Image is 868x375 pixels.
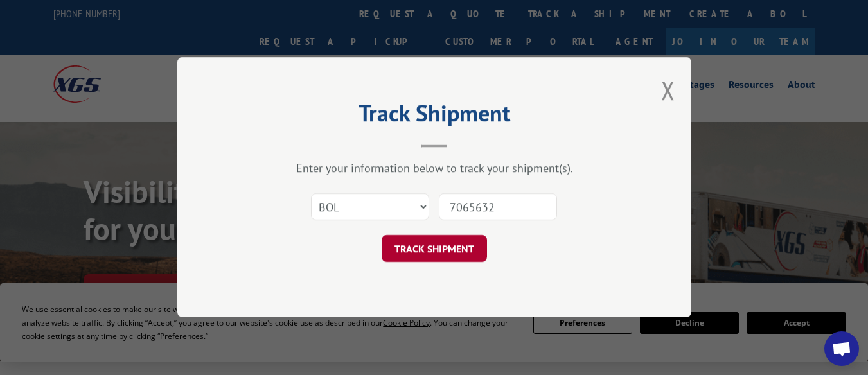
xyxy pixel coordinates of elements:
[242,161,627,176] div: Enter your information below to track your shipment(s).
[439,194,557,221] input: Number(s)
[824,331,859,366] div: Open chat
[382,236,487,263] button: TRACK SHIPMENT
[242,104,627,128] h2: Track Shipment
[661,73,675,107] button: Close modal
